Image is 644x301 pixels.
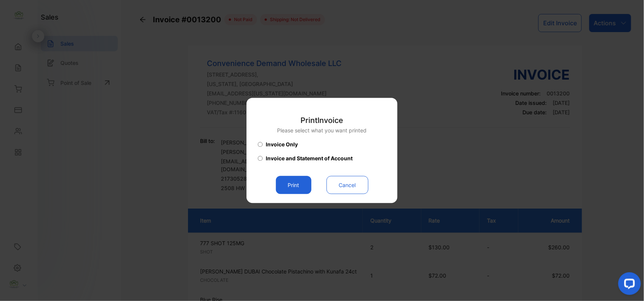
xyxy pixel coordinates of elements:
p: Please select what you want printed [277,127,367,135]
span: Invoice and Statement of Account [266,155,353,163]
button: Cancel [327,176,368,194]
iframe: LiveChat chat widget [612,269,644,301]
button: Print [276,176,311,194]
p: Print Invoice [277,115,367,126]
span: Invoice Only [266,141,298,149]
